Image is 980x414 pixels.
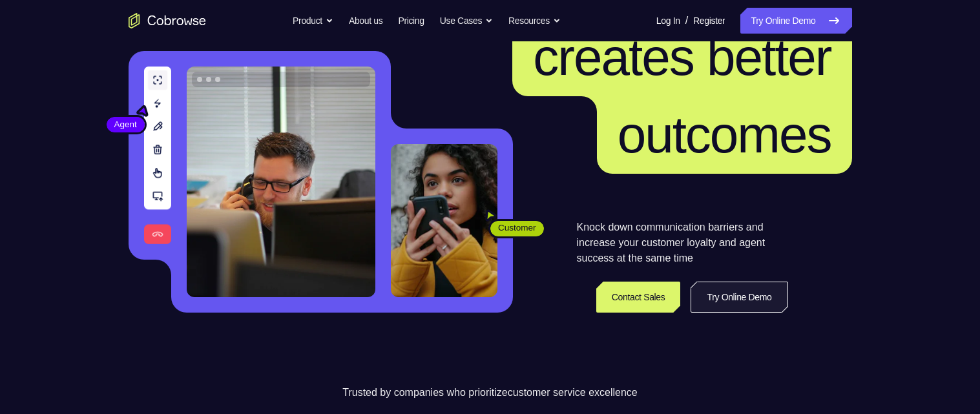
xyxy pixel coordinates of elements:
[187,67,375,297] img: A customer support agent talking on the phone
[293,8,333,34] button: Product
[596,282,681,313] a: Contact Sales
[508,387,638,398] span: customer service excellence
[398,8,424,34] a: Pricing
[129,13,206,28] a: Go to the home page
[577,220,788,266] p: Knock down communication barriers and increase your customer loyalty and agent success at the sam...
[656,8,680,34] a: Log In
[391,144,497,297] img: A customer holding their phone
[693,8,725,34] a: Register
[618,106,831,163] span: outcomes
[440,8,493,34] button: Use Cases
[349,8,382,34] a: About us
[740,8,851,34] a: Try Online Demo
[508,8,561,34] button: Resources
[533,28,831,86] span: creates better
[691,282,787,313] a: Try Online Demo
[685,13,688,28] span: /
